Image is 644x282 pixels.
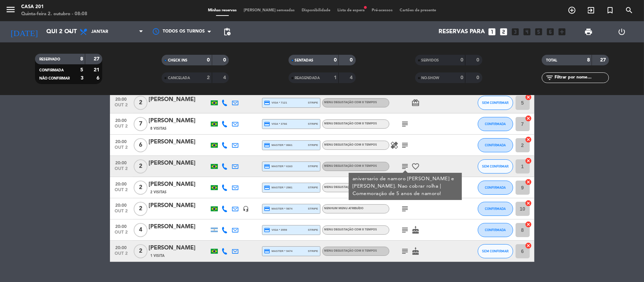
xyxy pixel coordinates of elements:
strong: 4 [223,75,227,80]
span: 20:00 [112,201,130,209]
span: master * 8661 [264,142,293,148]
strong: 6 [97,76,101,81]
i: cancel [525,115,532,122]
span: 7 [134,117,147,131]
i: subject [401,120,410,128]
span: Menu degustação com 8 tempos [324,228,377,231]
span: master * 2981 [264,184,293,191]
div: Casa 201 [21,4,87,11]
i: add_box [558,27,567,36]
span: Nenhum menu atribuído [324,207,364,210]
span: [PERSON_NAME] semeadas [240,8,298,12]
strong: 2 [207,75,210,80]
span: visa * 7121 [264,100,287,106]
i: cancel [525,242,532,249]
span: 1 Visita [151,253,165,259]
span: out 2 [112,209,130,217]
span: SENTADAS [295,59,314,62]
button: SEM CONFIRMAR [478,244,513,258]
strong: 0 [223,58,227,63]
div: Quinta-feira 2. outubro - 08:08 [21,11,87,18]
span: Lista de espera [334,8,368,12]
span: 2 [134,202,147,216]
span: NO-SHOW [422,76,440,80]
span: SEM CONFIRMAR [482,249,509,253]
span: Menu degustação com 8 tempos [324,186,377,189]
span: stripe [308,228,318,232]
div: [PERSON_NAME] [149,180,209,189]
strong: 8 [587,58,590,63]
span: stripe [308,122,318,126]
span: 20:00 [112,137,130,145]
span: CONFIRMADA [485,186,506,189]
span: Menu degustação com 8 tempos [324,101,377,104]
span: Jantar [91,29,108,34]
i: subject [401,226,410,234]
i: looks_one [488,27,497,36]
span: CANCELADA [168,76,190,80]
div: [PERSON_NAME] [149,116,209,125]
span: out 2 [112,188,130,196]
button: CONFIRMADA [478,181,513,195]
i: credit_card [264,206,271,212]
span: 20:00 [112,95,130,103]
i: looks_3 [511,27,520,36]
span: Minhas reservas [204,8,240,12]
span: REAGENDADA [295,76,320,80]
button: CONFIRMADA [478,138,513,152]
i: cancel [525,94,532,101]
i: exit_to_app [587,6,595,14]
span: SEM CONFIRMAR [482,164,509,168]
span: Pré-acessos [368,8,396,12]
span: 20:00 [112,158,130,166]
span: master * 9474 [264,248,293,254]
i: cancel [525,200,532,207]
button: menu [5,4,16,17]
span: out 2 [112,103,130,111]
i: card_giftcard [412,99,420,107]
div: [PERSON_NAME] [149,201,209,210]
strong: 21 [94,67,101,72]
i: cancel [525,221,532,228]
span: out 2 [112,230,130,238]
div: [PERSON_NAME] [149,243,209,253]
span: NÃO CONFIRMAR [39,77,70,80]
i: looks_5 [534,27,544,36]
i: filter_list [545,74,554,82]
i: arrow_drop_down [66,28,74,36]
div: aniversario de namoro [PERSON_NAME] e [PERSON_NAME]. Nao cobrar rolha | Comemoração de 5 anos de ... [352,175,458,198]
span: stripe [308,206,318,211]
span: stripe [308,185,318,190]
i: looks_6 [546,27,555,36]
strong: 0 [207,58,210,63]
button: CONFIRMADA [478,223,513,237]
span: Cartões de presente [396,8,440,12]
span: TOTAL [546,59,557,62]
span: CONFIRMADA [485,228,506,232]
button: SEM CONFIRMAR [478,96,513,110]
span: Menu degustação com 8 tempos [324,165,377,168]
span: visa * 3559 [264,227,287,233]
span: CONFIRMADA [485,207,506,211]
i: favorite_border [412,162,420,171]
i: turned_in_not [606,6,614,14]
span: out 2 [112,124,130,132]
strong: 0 [460,58,463,63]
span: 2 [134,96,147,110]
div: [PERSON_NAME] [149,222,209,231]
span: master * 5874 [264,206,293,212]
strong: 4 [350,75,354,80]
span: stripe [308,164,318,169]
span: SERVIDOS [422,59,439,62]
strong: 0 [350,58,354,63]
span: CONFIRMADA [39,69,64,72]
i: headset_mic [243,206,249,212]
i: search [625,6,633,14]
strong: 1 [334,75,337,80]
i: credit_card [264,184,271,191]
i: cake [412,247,420,255]
span: 8 Visitas [151,126,167,131]
span: Menu degustação com 8 tempos [324,143,377,146]
strong: 27 [600,58,607,63]
span: SEM CONFIRMAR [482,101,509,105]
